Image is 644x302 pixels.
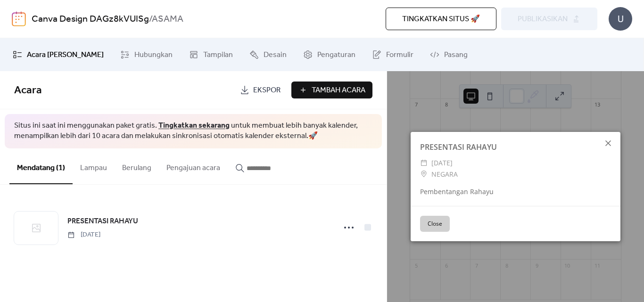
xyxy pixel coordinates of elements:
span: Hubungkan [134,49,173,61]
span: Ekspor [253,85,281,96]
span: Acara [PERSON_NAME] [27,49,104,61]
span: Tingkatkan situs 🚀 [402,14,480,25]
b: / [149,10,152,28]
button: Lampau [73,148,115,183]
span: [DATE] [431,157,453,169]
button: Close [420,216,450,232]
button: Berulang [115,148,159,183]
span: Pengaturan [317,49,355,61]
div: ​ [420,157,428,169]
span: Situs ini saat ini menggunakan paket gratis. untuk membuat lebih banyak kalender, menampilkan leb... [14,121,372,142]
button: Tingkatkan situs 🚀 [386,8,496,30]
a: Tampilan [182,42,240,67]
a: Desain [242,42,294,67]
img: logo [12,11,26,26]
button: Mendatang (1) [9,148,73,184]
span: Formulir [386,49,413,61]
a: Acara [PERSON_NAME] [6,42,111,67]
a: Pasang [423,42,475,67]
a: PRESENTASI RAHAYU [67,215,138,228]
button: Pengajuan acara [159,148,228,183]
span: Acara [14,80,42,101]
a: Tingkatkan sekarang [158,118,230,133]
span: NEGARA [431,169,458,180]
a: Hubungkan [113,42,180,67]
a: Canva Design DAGz8kVUISg [32,10,149,28]
button: Tambah Acara [291,82,372,98]
span: PRESENTASI RAHAYU [67,216,138,227]
span: Desain [264,49,287,61]
a: Formulir [365,42,421,67]
span: Tampilan [203,49,233,61]
div: PRESENTASI RAHAYU [411,141,620,153]
span: Pasang [444,49,468,61]
div: Pembentangan Rahayu [411,187,620,196]
div: U [609,7,632,31]
span: [DATE] [67,230,100,240]
span: Tambah Acara [312,85,365,96]
a: Ekspor [233,82,288,98]
div: ​ [420,169,428,180]
b: ASAMA [152,10,183,28]
a: Pengaturan [296,42,363,67]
